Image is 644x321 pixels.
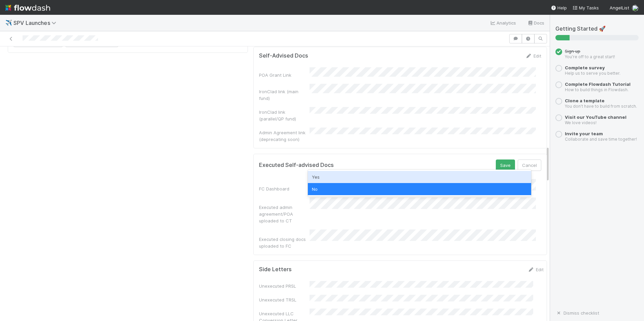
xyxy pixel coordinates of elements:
small: Collaborate and save time together! [565,137,637,142]
div: IronClad link (main fund) [259,88,310,102]
a: Complete survey [565,65,605,70]
h5: Side Letters [259,266,292,273]
img: avatar_7d33b4c2-6dd7-4bf3-9761-6f087fa0f5c6.png [632,5,639,11]
a: Edit [528,267,544,272]
div: Unexecuted TRSL [259,296,310,303]
a: Clone a template [565,98,605,103]
div: Unexecuted PRSL [259,283,310,289]
small: We love videos! [565,120,597,125]
a: Analytics [490,19,516,27]
span: Sign up [565,48,580,54]
span: SPV Launches [13,20,60,26]
span: My Tasks [572,5,599,10]
span: AngelList [610,5,629,10]
h5: Getting Started 🚀 [555,26,639,32]
button: Cancel [518,159,541,171]
small: Help us to serve you better. [565,71,620,76]
a: My Tasks [572,4,599,11]
div: No [308,183,531,195]
a: Dismiss checklist [555,310,599,316]
a: Edit [525,53,541,59]
small: How to build things in Flowdash. [565,87,629,92]
a: Docs [527,19,544,27]
span: ✈️ [5,20,12,26]
div: Executed closing docs uploaded to FC [259,236,310,249]
div: POA Grant Link [259,72,310,78]
div: Help [551,4,567,11]
a: Complete Flowdash Tutorial [565,81,631,87]
a: Visit our YouTube channel [565,114,626,120]
button: Save [496,159,515,171]
div: Admin Agreement link (deprecating soon) [259,129,310,143]
div: FC Dashboard [259,185,310,192]
small: You’re off to a great start! [565,54,615,59]
div: Executed admin agreement/POA uploaded to CT [259,204,310,224]
h5: Executed Self-advised Docs [259,162,334,169]
a: Invite your team [565,131,603,136]
img: logo-inverted-e16ddd16eac7371096b0.svg [5,2,50,13]
div: Yes [308,171,531,183]
h5: Self-Advised Docs [259,52,308,59]
small: You don’t have to build from scratch. [565,104,637,109]
div: IronClad link (parallel/QP fund) [259,109,310,122]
